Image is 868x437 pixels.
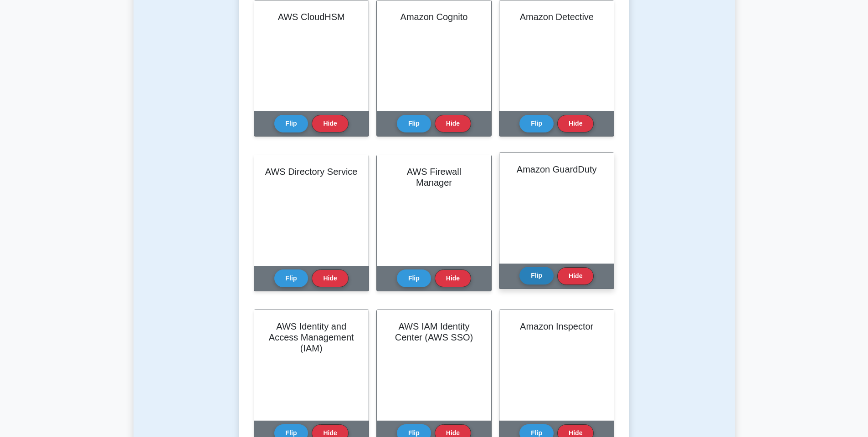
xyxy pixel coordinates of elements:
[519,267,554,285] button: Flip
[519,115,554,132] button: Flip
[435,269,471,287] button: Hide
[388,321,480,343] h2: AWS IAM Identity Center (AWS SSO)
[557,267,594,285] button: Hide
[510,11,603,22] h2: Amazon Detective
[388,166,480,188] h2: AWS Firewall Manager
[397,115,431,132] button: Flip
[274,269,308,287] button: Flip
[435,115,471,132] button: Hide
[510,321,603,332] h2: Amazon Inspector
[265,321,358,354] h2: AWS Identity and Access Management (IAM)
[312,269,348,287] button: Hide
[265,11,358,22] h2: AWS CloudHSM
[510,164,603,175] h2: Amazon GuardDuty
[312,115,348,132] button: Hide
[388,11,480,22] h2: Amazon Cognito
[274,115,308,132] button: Flip
[557,115,594,132] button: Hide
[397,269,431,287] button: Flip
[265,166,358,177] h2: AWS Directory Service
